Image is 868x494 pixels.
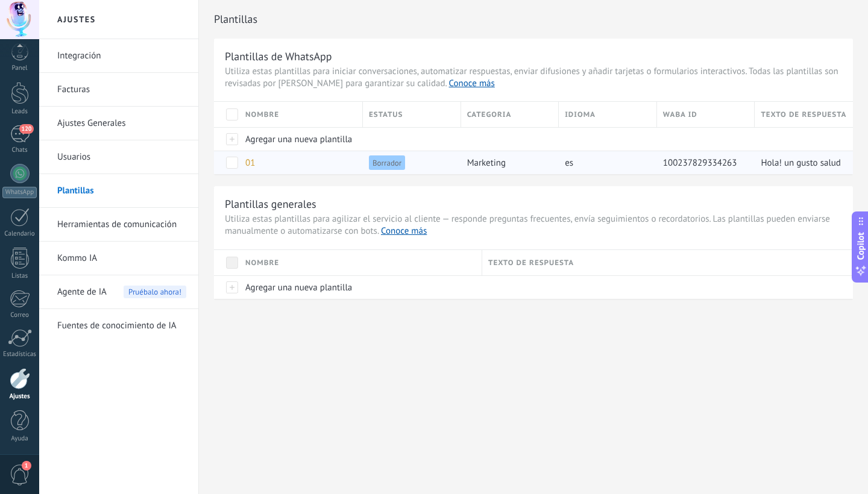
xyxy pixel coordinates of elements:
[559,151,651,174] div: es
[57,208,186,242] a: Herramientas de comunicación
[57,174,186,208] a: Plantillas
[57,275,107,309] span: Agente de IA
[467,157,506,169] span: marketing
[657,151,749,174] div: 100237829334263
[2,435,37,443] div: Ayuda
[57,275,186,309] a: Agente de IAPruébalo ahora!
[369,155,405,170] span: Borrador
[245,157,255,169] span: 01
[39,39,198,73] li: Integración
[461,151,553,174] div: marketing
[559,102,656,127] div: Idioma
[239,250,482,275] div: Nombre
[39,107,198,140] li: Ajustes Generales
[39,140,198,174] li: Usuarios
[57,140,186,174] a: Usuarios
[225,66,842,90] span: Utiliza estas plantillas para iniciar conversaciones, automatizar respuestas, enviar difusiones y...
[39,208,198,242] li: Herramientas de comunicación
[39,174,198,208] li: Plantillas
[39,73,198,107] li: Facturas
[39,275,198,309] li: Agente de IA
[2,187,37,198] div: WhatsApp
[57,242,186,275] a: Kommo IA
[245,134,352,145] span: Agregar una nueva plantilla
[2,146,37,154] div: Chats
[22,461,31,471] span: 1
[2,311,37,319] div: Correo
[39,309,198,342] li: Fuentes de conocimiento de IA
[2,272,37,280] div: Listas
[855,233,867,260] span: Copilot
[657,102,755,127] div: WABA ID
[225,49,842,63] h3: Plantillas de WhatsApp
[2,393,37,401] div: Ajustes
[663,157,737,169] span: 100237829334263
[2,230,37,238] div: Calendario
[225,197,842,211] h3: Plantillas generales
[57,309,186,343] a: Fuentes de conocimiento de IA
[2,351,37,358] div: Estadísticas
[363,102,461,127] div: Estatus
[39,242,198,275] li: Kommo IA
[214,7,853,31] h2: Plantillas
[449,78,495,89] a: Conoce más
[57,39,186,73] a: Integración
[225,213,842,237] span: Utiliza estas plantillas para agilizar el servicio al cliente — responde preguntas frecuentes, en...
[239,102,362,127] div: Nombre
[461,102,559,127] div: Categoria
[57,73,186,107] a: Facturas
[124,286,186,298] span: Pruébalo ahora!
[19,124,33,134] span: 120
[245,282,352,293] span: Agregar una nueva plantilla
[381,225,427,237] a: Conoce más
[755,102,853,127] div: Texto de respuesta
[482,250,853,275] div: Texto de respuesta
[2,108,37,116] div: Leads
[755,151,841,174] div: Hola! un gusto saludarte, en que le puedo ayudar? [Lead usuario responsable]
[2,64,37,72] div: Panel
[57,107,186,140] a: Ajustes Generales
[565,157,573,169] span: es
[363,151,455,174] div: Borrador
